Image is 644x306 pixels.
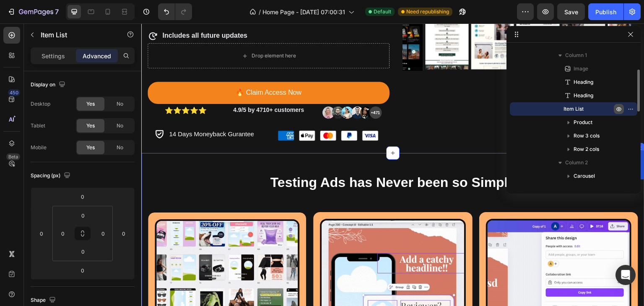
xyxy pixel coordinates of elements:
[117,100,123,108] span: No
[588,3,623,20] button: Publish
[97,227,109,240] input: 0px
[131,104,242,123] img: gempages_583424106007888497-eea20ab3-aa47-4515-8e68-dfbafb2fa22e.png
[90,81,165,92] p: 4.9/5 by 4710+ customers
[476,121,501,128] div: Section 2
[28,105,113,116] p: 14 Days Moneyback Gurantee
[31,100,50,108] div: Desktop
[86,144,95,151] span: Yes
[259,8,261,16] span: /
[564,8,578,16] span: Save
[6,58,248,80] button: 🔥 Claim Access Now
[86,100,95,108] span: Yes
[491,130,499,152] span: Popup 1
[83,52,111,60] p: Advanced
[374,8,391,16] span: Default
[6,150,497,169] h2: Testing Ads has Never been so Simple
[117,122,123,130] span: No
[565,51,587,60] span: Column 1
[615,265,636,285] div: Open Intercom Messenger
[574,78,593,86] span: Heading
[574,65,588,73] span: Image
[595,8,616,16] div: Publish
[7,81,82,93] p: ⭐⭐⭐⭐⭐
[42,52,65,60] p: Settings
[3,3,62,20] button: 7
[21,6,160,18] p: Includes all future updates
[31,295,57,306] div: Shape
[158,3,192,20] div: Undo/Redo
[110,29,155,36] div: Drop element here
[31,122,45,130] div: Tablet
[31,79,67,91] div: Display on
[180,80,241,97] img: gempages_583424106007888497-092e7cac-771e-4cc4-89de-9194600292ae.webp
[262,8,345,16] span: Home Page - [DATE] 07:00:31
[574,118,592,127] span: Product
[31,144,47,151] div: Mobile
[6,153,20,160] div: Beta
[574,91,593,100] span: Heading
[563,105,584,113] span: Item List
[557,3,585,20] button: Save
[574,172,595,180] span: Carousel
[117,227,130,240] input: 0
[141,23,644,306] iframe: Design area
[35,227,48,240] input: 0
[31,170,72,182] div: Spacing (px)
[55,7,59,17] p: 7
[565,158,588,167] span: Column 2
[86,122,95,130] span: Yes
[8,89,20,96] div: 450
[74,264,91,277] input: 0
[574,145,599,153] span: Row 2 cols
[574,132,600,140] span: Row 3 cols
[75,209,91,222] input: 0px
[74,190,91,203] input: 0
[94,63,160,75] div: 🔥 Claim Access Now
[57,227,69,240] input: 0px
[41,30,112,40] p: Item List
[406,8,449,16] span: Need republishing
[75,245,91,258] input: 0px
[117,144,123,151] span: No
